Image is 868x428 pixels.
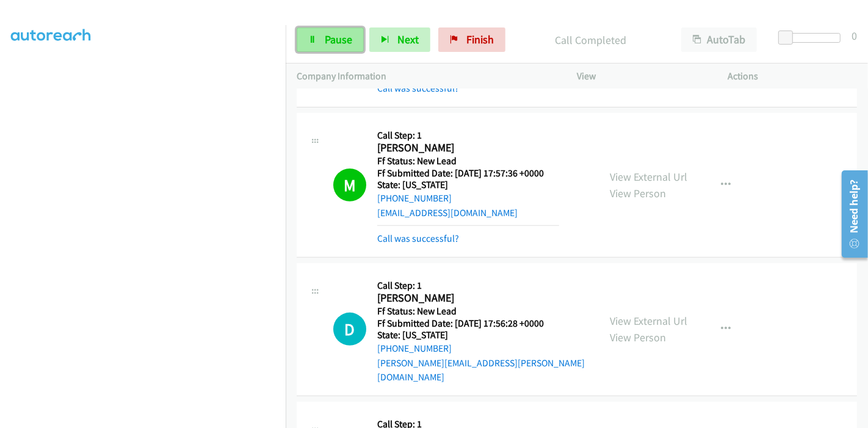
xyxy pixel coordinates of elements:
[333,313,366,346] h1: D
[377,305,588,317] h5: Ff Status: New Lead
[577,69,706,84] p: View
[377,280,588,292] h5: Call Step: 1
[377,329,588,341] h5: State: [US_STATE]
[369,27,430,52] button: Next
[852,27,857,44] div: 0
[377,192,452,204] a: [PHONE_NUMBER]
[297,27,364,52] a: Pause
[610,314,687,328] a: View External Url
[377,129,559,142] h5: Call Step: 1
[325,32,352,46] span: Pause
[377,291,559,305] h2: [PERSON_NAME]
[297,69,555,84] p: Company Information
[438,27,505,52] a: Finish
[522,32,659,48] p: Call Completed
[377,317,588,330] h5: Ff Submitted Date: [DATE] 17:56:28 +0000
[397,32,419,46] span: Next
[377,207,518,219] a: [EMAIL_ADDRESS][DOMAIN_NAME]
[377,167,559,180] h5: Ff Submitted Date: [DATE] 17:57:36 +0000
[784,33,841,43] div: Delay between calls (in seconds)
[466,32,494,46] span: Finish
[333,313,366,346] div: The call is yet to be attempted
[377,141,559,155] h2: [PERSON_NAME]
[377,179,559,191] h5: State: [US_STATE]
[610,170,687,184] a: View External Url
[681,27,757,52] button: AutoTab
[728,69,858,84] p: Actions
[610,330,666,344] a: View Person
[610,186,666,200] a: View Person
[377,343,452,354] a: [PHONE_NUMBER]
[833,165,868,263] iframe: Resource Center
[377,155,559,167] h5: Ff Status: New Lead
[377,233,459,244] a: Call was successful?
[377,357,585,383] a: [PERSON_NAME][EMAIL_ADDRESS][PERSON_NAME][DOMAIN_NAME]
[333,169,366,201] h1: M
